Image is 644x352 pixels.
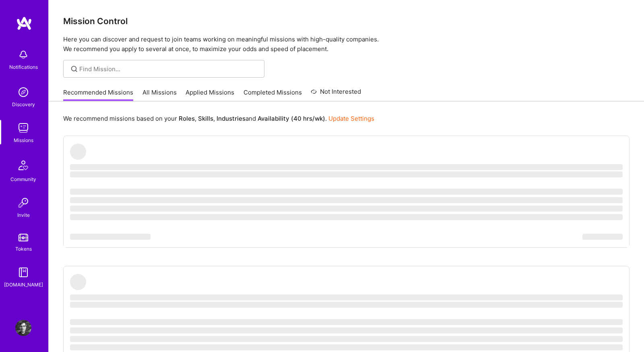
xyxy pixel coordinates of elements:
[14,136,33,144] div: Missions
[70,64,79,74] i: icon SearchGrey
[10,175,36,183] div: Community
[63,114,374,123] p: We recommend missions based on your , , and .
[17,211,30,219] div: Invite
[63,16,630,26] h3: Mission Control
[142,88,177,101] a: All Missions
[15,120,31,136] img: teamwork
[258,115,325,122] b: Availability (40 hrs/wk)
[4,280,43,289] div: [DOMAIN_NAME]
[15,195,31,211] img: Invite
[14,156,33,175] img: Community
[328,115,374,122] a: Update Settings
[12,100,35,109] div: Discovery
[198,115,213,122] b: Skills
[63,35,630,54] p: Here you can discover and request to join teams working on meaningful missions with high-quality ...
[15,47,31,63] img: bell
[311,87,361,101] a: Not Interested
[15,84,31,100] img: discovery
[16,16,32,31] img: logo
[15,245,32,253] div: Tokens
[179,115,195,122] b: Roles
[244,88,302,101] a: Completed Missions
[217,115,246,122] b: Industries
[15,264,31,280] img: guide book
[63,88,133,101] a: Recommended Missions
[13,320,33,336] a: User Avatar
[186,88,234,101] a: Applied Missions
[79,65,258,73] input: Find Mission...
[9,63,38,71] div: Notifications
[19,234,28,241] img: tokens
[15,320,31,336] img: User Avatar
